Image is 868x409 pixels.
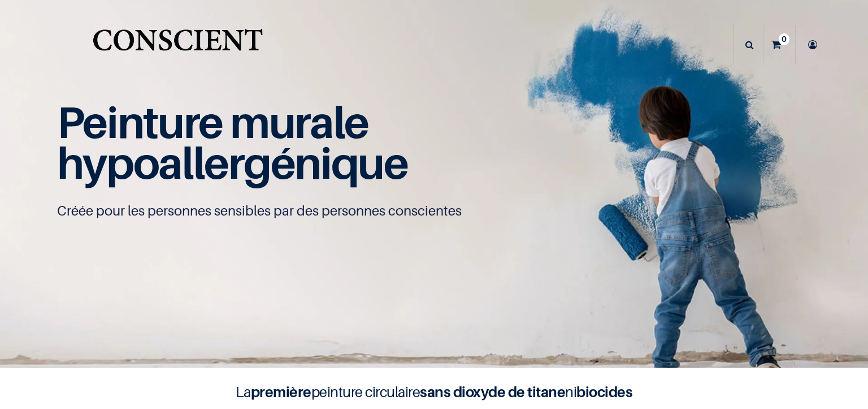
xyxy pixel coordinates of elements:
[763,25,795,64] a: 0
[57,136,408,189] span: hypoallergénique
[57,96,368,148] span: Peinture murale
[576,383,632,401] b: biocides
[779,33,789,45] sup: 0
[57,202,811,220] p: Créée pour les personnes sensibles par des personnes conscientes
[251,383,311,401] b: première
[420,383,565,401] b: sans dioxyde de titane
[208,381,660,403] h4: La peinture circulaire ni
[90,23,265,67] img: Conscient
[90,23,265,67] a: Logo of Conscient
